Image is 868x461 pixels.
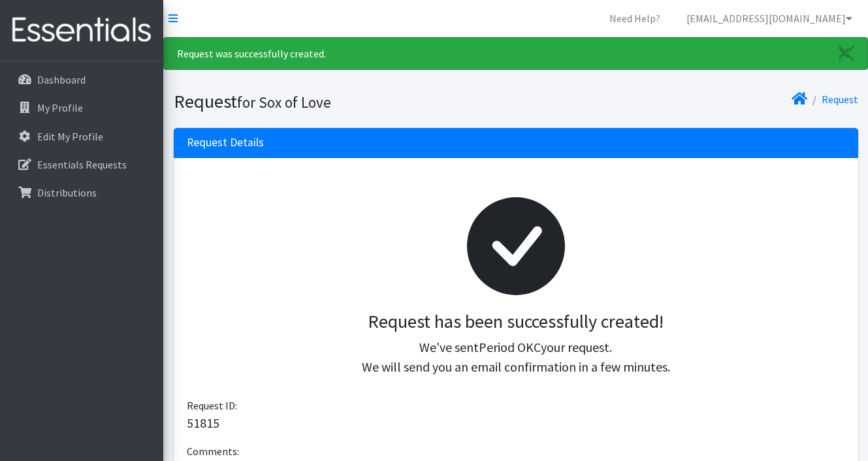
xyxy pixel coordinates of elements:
[197,338,835,377] p: We've sent your request. We will send you an email confirmation in a few minutes.
[5,123,158,150] a: Edit My Profile
[237,93,331,112] small: for Sox of Love
[5,67,158,93] a: Dashboard
[37,101,83,114] p: My Profile
[5,95,158,121] a: My Profile
[37,73,86,86] p: Dashboard
[187,136,264,150] h3: Request Details
[163,37,868,70] div: Request was successfully created.
[5,8,158,52] img: HumanEssentials
[822,93,858,106] a: Request
[826,38,867,69] a: Close
[197,311,835,333] h3: Request has been successfully created!
[37,158,127,171] p: Essentials Requests
[5,151,158,178] a: Essentials Requests
[187,399,237,412] span: Request ID:
[187,445,239,458] span: Comments:
[37,130,103,143] p: Edit My Profile
[37,186,97,199] p: Distributions
[599,5,671,31] a: Need Help?
[676,5,863,31] a: [EMAIL_ADDRESS][DOMAIN_NAME]
[187,413,845,433] p: 51815
[479,339,541,355] span: Period OKC
[174,90,511,113] h1: Request
[5,180,158,206] a: Distributions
